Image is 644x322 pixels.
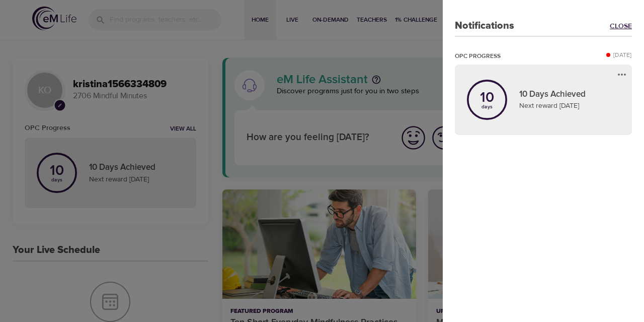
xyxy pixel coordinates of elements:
a: Close [610,21,632,31]
h3: Notifications [455,20,514,32]
p: [DATE] [613,50,632,59]
p: days [480,105,494,109]
p: OPC Progress [455,51,501,60]
p: 10 [480,91,494,105]
p: 10 Days Achieved [519,88,620,101]
button: more [614,67,629,82]
p: Next reward [DATE] [519,101,620,111]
